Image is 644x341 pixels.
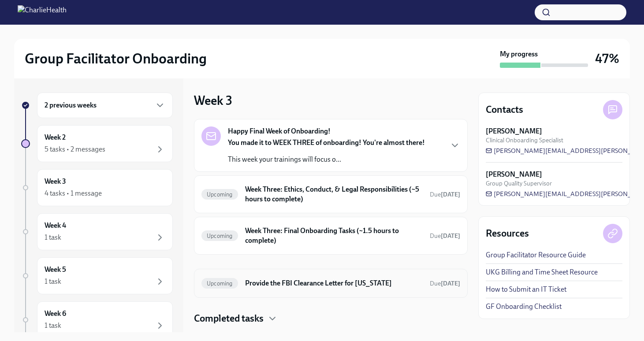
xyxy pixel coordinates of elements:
h6: Week 5 [45,265,66,274]
span: October 28th, 2025 08:00 [430,279,460,288]
span: Due [430,191,460,198]
h3: 47% [595,51,619,67]
a: UKG Billing and Time Sheet Resource [486,267,598,277]
a: Week 25 tasks • 2 messages [21,125,173,162]
h2: Group Facilitator Onboarding [25,50,207,67]
h6: Provide the FBI Clearance Letter for [US_STATE] [245,278,423,288]
a: UpcomingProvide the FBI Clearance Letter for [US_STATE]Due[DATE] [201,276,460,290]
h3: Week 3 [194,93,232,108]
strong: [PERSON_NAME] [486,170,542,179]
div: 1 task [45,321,61,330]
strong: Happy Final Week of Onboarding! [228,126,331,136]
h6: Week 6 [45,309,66,319]
h6: Week Three: Final Onboarding Tasks (~1.5 hours to complete) [245,226,423,245]
h4: Resources [486,227,529,240]
strong: [DATE] [441,191,460,198]
a: GF Onboarding Checklist [486,302,562,311]
h6: Week 2 [45,133,66,142]
h6: Week Three: Ethics, Conduct, & Legal Responsibilities (~5 hours to complete) [245,185,423,204]
div: 4 tasks • 1 message [45,189,102,198]
strong: [DATE] [441,232,460,240]
div: 1 task [45,277,61,286]
span: October 11th, 2025 08:00 [430,232,460,240]
div: 5 tasks • 2 messages [45,145,105,154]
span: Due [430,232,460,240]
div: Completed tasks [194,312,468,325]
a: Group Facilitator Resource Guide [486,250,586,260]
strong: My progress [500,49,538,59]
a: Week 34 tasks • 1 message [21,169,173,206]
span: October 13th, 2025 08:00 [430,190,460,199]
a: UpcomingWeek Three: Final Onboarding Tasks (~1.5 hours to complete)Due[DATE] [201,224,460,247]
h4: Completed tasks [194,312,264,325]
a: How to Submit an IT Ticket [486,285,566,294]
img: CharlieHealth [18,5,67,19]
strong: You made it to WEEK THREE of onboarding! You're almost there! [228,138,425,147]
h6: Week 3 [45,177,66,186]
span: Clinical Onboarding Specialist [486,136,563,145]
a: Week 61 task [21,301,173,338]
h6: Week 4 [45,221,66,230]
span: Upcoming [201,280,238,287]
span: Upcoming [201,191,238,198]
strong: [DATE] [441,280,460,287]
div: 2 previous weeks [37,93,173,118]
span: Group Quality Supervisor [486,179,552,188]
a: Week 41 task [21,213,173,250]
strong: [PERSON_NAME] [486,126,542,136]
div: 1 task [45,233,61,242]
a: UpcomingWeek Three: Ethics, Conduct, & Legal Responsibilities (~5 hours to complete)Due[DATE] [201,183,460,206]
p: This week your trainings will focus o... [228,155,425,164]
h6: 2 previous weeks [45,100,97,110]
h4: Contacts [486,103,523,116]
span: Due [430,280,460,287]
a: Week 51 task [21,257,173,294]
span: Upcoming [201,233,238,239]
